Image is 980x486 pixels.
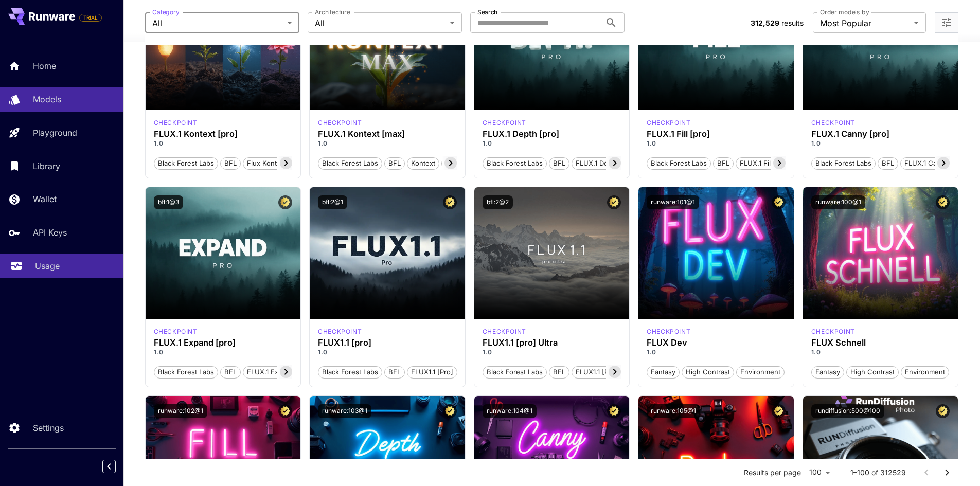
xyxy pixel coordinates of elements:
button: BFL [878,156,898,170]
button: High Contrast [682,365,734,379]
span: Black Forest Labs [812,158,875,169]
p: 1.0 [483,348,621,357]
button: Certified Model – Vetted for best performance and includes a commercial license. [772,195,786,209]
div: fluxpro [483,118,526,128]
p: 1.0 [647,139,786,148]
button: runware:103@1 [318,404,371,418]
button: BFL [384,365,405,379]
button: Certified Model – Vetted for best performance and includes a commercial license. [936,195,950,209]
button: runware:100@1 [811,195,865,209]
span: BFL [385,158,404,169]
p: Home [33,60,56,72]
span: FLUX.1 Depth [pro] [572,158,640,169]
button: FLUX.1 Expand [pro] [243,365,316,379]
p: 1.0 [647,348,786,357]
span: High Contrast [847,367,898,377]
span: FLUX.1 Canny [pro] [901,158,970,169]
p: checkpoint [318,118,362,128]
div: fluxpro [318,327,362,336]
button: FLUX.1 Fill [pro] [736,156,794,170]
p: Wallet [33,193,57,205]
span: 312,529 [751,19,779,27]
p: 1.0 [811,348,950,357]
p: Models [33,93,61,105]
span: BFL [385,367,404,377]
span: Environment [737,367,784,377]
span: Environment [901,367,949,377]
div: FLUX.1 D [647,327,690,336]
h3: FLUX.1 Kontext [pro] [154,129,293,139]
span: BFL [549,367,569,377]
span: Add your payment card to enable full platform functionality. [79,11,102,24]
button: BFL [220,156,241,170]
p: checkpoint [647,118,690,128]
p: Results per page [744,467,801,478]
button: FLUX1.1 [pro] Ultra [572,365,639,379]
div: fluxpro [647,118,690,128]
span: results [781,19,804,27]
p: 1.0 [811,139,950,148]
button: Black Forest Labs [318,365,382,379]
div: FLUX.1 S [811,327,855,336]
p: 1.0 [483,139,621,148]
span: BFL [549,158,569,169]
button: Flux Kontext [243,156,291,170]
button: Certified Model – Vetted for best performance and includes a commercial license. [772,404,786,418]
button: BFL [384,156,405,170]
span: Black Forest Labs [318,367,382,377]
h3: FLUX.1 Canny [pro] [811,129,950,139]
p: Library [33,160,60,172]
div: Collapse sidebar [110,457,123,476]
span: Black Forest Labs [154,367,218,377]
span: FLUX.1 Fill [pro] [736,158,794,169]
button: Certified Model – Vetted for best performance and includes a commercial license. [936,404,950,418]
h3: FLUX.1 Fill [pro] [647,129,786,139]
span: Fantasy [812,367,844,377]
button: Black Forest Labs [318,156,382,170]
h3: FLUX Schnell [811,338,950,348]
button: Collapse sidebar [102,460,116,473]
p: 1.0 [318,348,457,357]
div: FLUX Dev [647,338,786,348]
span: TRIAL [80,14,101,22]
span: Kontext [407,158,439,169]
span: Flux Kontext [243,158,290,169]
label: Order models by [820,8,869,16]
button: BFL [220,365,241,379]
div: fluxpro [811,118,855,128]
button: FLUX.1 Canny [pro] [900,156,971,170]
h3: FLUX.1 Depth [pro] [483,129,621,139]
button: Black Forest Labs [483,365,547,379]
button: Black Forest Labs [154,365,218,379]
div: FLUX.1 Kontext [max] [318,129,457,139]
button: Environment [901,365,949,379]
div: FLUX.1 Kontext [pro] [154,118,198,128]
h3: FLUX1.1 [pro] [318,338,457,348]
button: Black Forest Labs [811,156,876,170]
p: Playground [33,127,77,139]
p: Settings [33,422,64,434]
button: runware:104@1 [483,404,537,418]
span: Fantasy [647,367,679,377]
button: FLUX1.1 [pro] [407,365,457,379]
p: 1.0 [154,139,293,148]
button: Certified Model – Vetted for best performance and includes a commercial license. [607,404,621,418]
label: Category [152,8,180,16]
p: 1–100 of 312529 [850,467,906,478]
span: FLUX1.1 [pro] Ultra [572,367,638,377]
p: API Keys [33,226,67,239]
span: Black Forest Labs [154,158,218,169]
button: Open more filters [940,16,953,29]
span: Most Popular [820,17,910,29]
span: Black Forest Labs [318,158,382,169]
button: Certified Model – Vetted for best performance and includes a commercial license. [607,195,621,209]
button: Certified Model – Vetted for best performance and includes a commercial license. [443,404,457,418]
button: Go to next page [937,462,957,483]
div: fluxultra [483,327,526,336]
button: Black Forest Labs [647,156,711,170]
h3: FLUX.1 Expand [pro] [154,338,293,348]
